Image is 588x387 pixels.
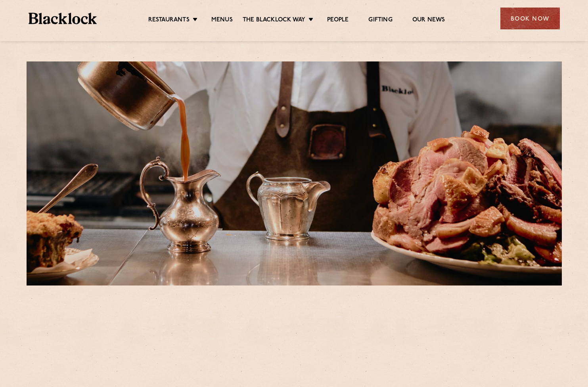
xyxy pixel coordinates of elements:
a: Restaurants [148,16,190,25]
div: Book Now [500,8,560,29]
a: The Blacklock Way [243,16,305,25]
a: Our News [412,16,445,25]
a: People [327,16,349,25]
a: Gifting [368,16,392,25]
a: Menus [211,16,233,25]
img: BL_Textured_Logo-footer-cropped.svg [29,13,97,24]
